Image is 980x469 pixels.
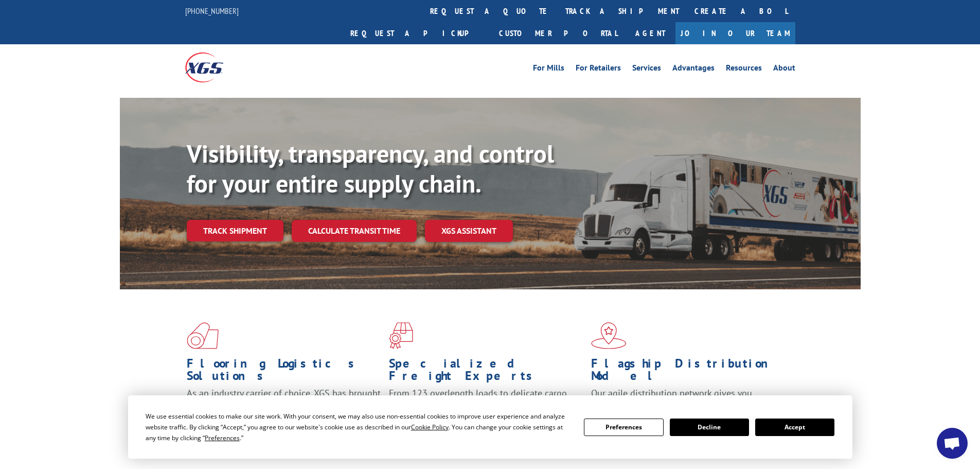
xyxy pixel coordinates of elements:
[205,433,240,442] span: Preferences
[591,357,786,387] h1: Flagship Distribution Model
[389,357,583,387] h1: Specialized Freight Experts
[625,22,675,44] a: Agent
[591,387,780,411] span: Our agile distribution network gives you nationwide inventory management on demand.
[670,419,749,436] button: Decline
[491,22,625,44] a: Customer Portal
[937,428,968,459] a: Open chat
[591,322,627,349] img: xgs-icon-flagship-distribution-model-red
[576,64,621,75] a: For Retailers
[632,64,661,75] a: Services
[343,22,491,44] a: Request a pickup
[185,6,239,16] a: [PHONE_NUMBER]
[389,387,583,433] p: From 123 overlength loads to delicate cargo, our experienced staff knows the best way to move you...
[755,419,834,436] button: Accept
[726,64,762,75] a: Resources
[187,137,554,199] b: Visibility, transparency, and control for your entire supply chain.
[533,64,564,75] a: For Mills
[773,64,795,75] a: About
[187,357,381,387] h1: Flooring Logistics Solutions
[128,395,852,459] div: Cookie Consent Prompt
[389,322,413,349] img: xgs-icon-focused-on-flooring-red
[187,220,283,241] a: Track shipment
[146,411,572,443] div: We use essential cookies to make our site work. With your consent, we may also use non-essential ...
[411,423,449,431] span: Cookie Policy
[292,220,417,242] a: Calculate transit time
[187,387,381,424] span: As an industry carrier of choice, XGS has brought innovation and dedication to flooring logistics...
[187,322,219,349] img: xgs-icon-total-supply-chain-intelligence-red
[672,64,715,75] a: Advantages
[425,220,513,242] a: XGS ASSISTANT
[584,419,663,436] button: Preferences
[675,22,795,44] a: Join Our Team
